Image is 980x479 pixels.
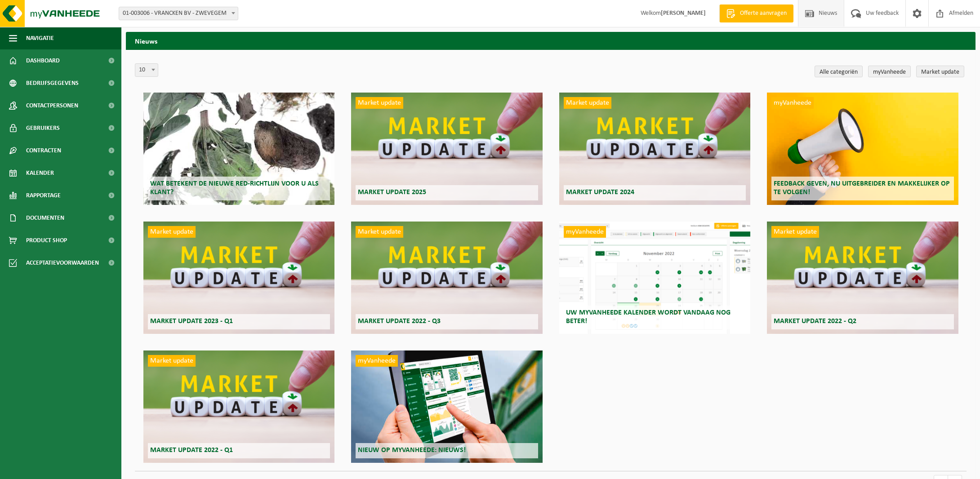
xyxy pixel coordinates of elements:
[26,49,60,72] span: Dashboard
[774,318,856,325] span: Market update 2022 - Q2
[868,66,911,77] a: myVanheede
[564,97,611,109] span: Market update
[738,9,789,18] span: Offerte aanvragen
[26,229,67,252] span: Product Shop
[150,447,233,454] span: Market update 2022 - Q1
[26,72,79,94] span: Bedrijfsgegevens
[351,93,543,205] a: Market update Market update 2025
[26,27,54,49] span: Navigatie
[26,207,64,229] span: Documenten
[119,7,238,20] span: 01-003006 - VRANCKEN BV - ZWEVEGEM
[26,117,60,139] span: Gebruikers
[566,309,731,325] span: Uw myVanheede kalender wordt vandaag nog beter!
[26,184,61,207] span: Rapportage
[356,97,403,109] span: Market update
[26,139,61,162] span: Contracten
[351,350,543,463] a: myVanheede Nieuw op myVanheede: Nieuws!
[148,226,196,238] span: Market update
[26,162,54,184] span: Kalender
[351,222,543,334] a: Market update Market update 2022 - Q3
[358,318,441,325] span: Market update 2022 - Q3
[358,447,466,454] span: Nieuw op myVanheede: Nieuws!
[661,10,706,17] strong: [PERSON_NAME]
[148,355,196,367] span: Market update
[767,222,958,334] a: Market update Market update 2022 - Q2
[916,66,964,77] a: Market update
[559,93,751,205] a: Market update Market update 2024
[356,355,398,367] span: myVanheede
[767,93,958,205] a: myVanheede Feedback geven, nu uitgebreider en makkelijker op te volgen!
[26,252,99,274] span: Acceptatievoorwaarden
[358,189,426,196] span: Market update 2025
[126,32,976,49] h2: Nieuws
[356,226,403,238] span: Market update
[26,94,78,117] span: Contactpersonen
[564,226,606,238] span: myVanheede
[150,318,233,325] span: Market update 2023 - Q1
[143,350,335,463] a: Market update Market update 2022 - Q1
[566,189,634,196] span: Market update 2024
[815,66,863,77] a: Alle categoriën
[143,222,335,334] a: Market update Market update 2023 - Q1
[119,7,238,20] span: 01-003006 - VRANCKEN BV - ZWEVEGEM
[135,64,158,76] span: 10
[774,180,950,196] span: Feedback geven, nu uitgebreider en makkelijker op te volgen!
[559,222,751,334] a: myVanheede Uw myVanheede kalender wordt vandaag nog beter!
[143,93,335,205] a: Wat betekent de nieuwe RED-richtlijn voor u als klant?
[135,63,158,77] span: 10
[719,4,793,22] a: Offerte aanvragen
[771,97,814,109] span: myVanheede
[150,180,319,196] span: Wat betekent de nieuwe RED-richtlijn voor u als klant?
[771,226,819,238] span: Market update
